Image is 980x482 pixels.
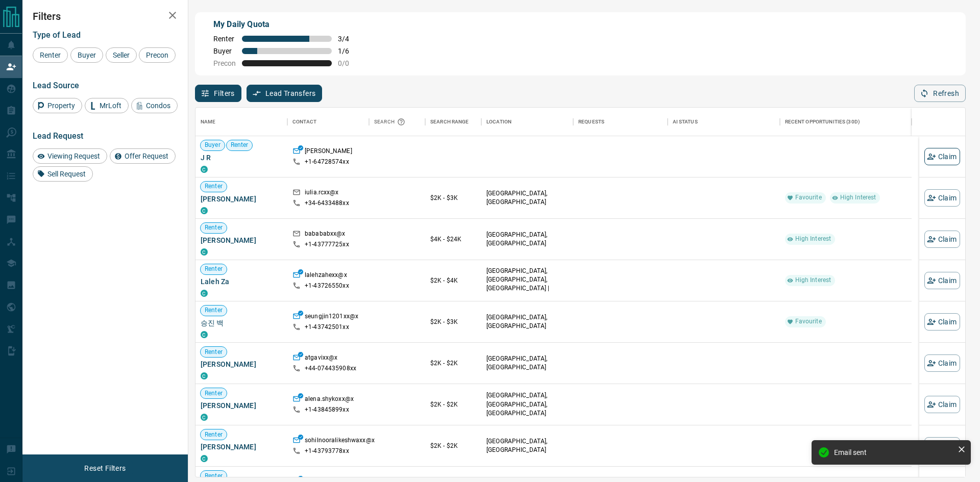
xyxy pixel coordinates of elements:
span: Laleh Za [201,276,282,287]
span: Renter [201,182,227,191]
div: Contact [292,108,316,136]
div: condos.ca [201,331,208,338]
span: Renter [201,265,227,273]
div: Requests [573,108,668,136]
button: Claim [924,313,960,331]
button: Reset Filters [78,460,132,477]
div: Search Range [430,108,469,136]
p: +34- 6433488xx [305,199,349,208]
p: $2K - $2K [430,359,476,368]
button: Refresh [914,85,966,102]
span: Renter [213,35,236,43]
p: [GEOGRAPHIC_DATA], [GEOGRAPHIC_DATA], [GEOGRAPHIC_DATA] [486,391,568,417]
span: MrLoft [96,102,125,110]
span: Lead Request [33,131,83,141]
p: [GEOGRAPHIC_DATA], [GEOGRAPHIC_DATA], [GEOGRAPHIC_DATA] | [GEOGRAPHIC_DATA] [486,267,568,302]
span: Favourite [791,193,826,202]
span: Offer Request [121,152,172,160]
p: +44- 074435908xx [305,364,356,373]
div: Contact [287,108,369,136]
p: +1- 43726550xx [305,282,349,290]
span: Renter [201,389,227,398]
div: AI Status [673,108,698,136]
div: condos.ca [201,372,208,379]
p: alena.shykoxx@x [305,395,354,405]
span: Buyer [201,141,225,149]
div: Buyer [70,47,103,63]
p: [GEOGRAPHIC_DATA], [GEOGRAPHIC_DATA] [486,313,568,331]
div: Search Range [425,108,481,136]
div: Condos [131,98,178,113]
p: +1- 43742501xx [305,323,349,332]
span: Renter [201,223,227,232]
span: Precon [142,51,172,59]
div: MrLoft [85,98,129,113]
span: 승진 백 [201,318,282,328]
p: +1- 43845899xx [305,405,349,414]
p: $4K - $24K [430,235,476,244]
span: Condos [142,102,174,110]
p: My Daily Quota [213,18,360,31]
span: Precon [213,59,236,67]
span: Favourite [791,317,826,326]
p: [GEOGRAPHIC_DATA], [GEOGRAPHIC_DATA] [486,231,568,248]
span: 3 / 4 [338,35,360,43]
button: Claim [924,189,960,207]
div: condos.ca [201,290,208,297]
span: High Interest [791,276,836,285]
button: Claim [924,148,960,165]
div: AI Status [668,108,780,136]
span: Renter [201,306,227,315]
p: +1- 43777725xx [305,240,349,249]
p: $2K - $4K [430,276,476,285]
p: [GEOGRAPHIC_DATA], [GEOGRAPHIC_DATA] [486,354,568,372]
span: [PERSON_NAME] [201,194,282,204]
p: babababxx@x [305,230,345,240]
span: High Interest [791,235,836,243]
div: Recent Opportunities (30d) [785,108,860,136]
button: Claim [924,272,960,289]
p: sohilnooralikeshwaxx@x [305,436,375,447]
div: Location [481,108,573,136]
div: Offer Request [110,148,176,164]
div: Requests [578,108,604,136]
span: Sell Request [44,170,89,178]
div: Search [374,108,408,136]
div: Email sent [834,448,953,456]
p: $2K - $2K [430,400,476,409]
span: Type of Lead [33,30,81,40]
button: Claim [924,396,960,413]
div: condos.ca [201,207,208,214]
div: condos.ca [201,455,208,462]
p: [PERSON_NAME] [305,147,352,158]
div: condos.ca [201,166,208,173]
span: Renter [201,430,227,439]
div: condos.ca [201,248,208,256]
p: [GEOGRAPHIC_DATA], [GEOGRAPHIC_DATA] [486,437,568,454]
span: [PERSON_NAME] [201,235,282,245]
div: Seller [106,47,137,63]
p: atgavixx@x [305,353,337,364]
span: Renter [227,141,253,149]
div: Name [195,108,287,136]
button: Claim [924,437,960,454]
span: Renter [201,348,227,357]
p: $2K - $3K [430,193,476,202]
div: Property [33,98,82,113]
div: Sell Request [33,166,93,182]
span: Renter [201,472,227,480]
div: Name [201,108,216,136]
div: Recent Opportunities (30d) [780,108,912,136]
span: Renter [36,51,64,59]
p: +1- 43793778xx [305,447,349,455]
span: J R [201,153,282,163]
button: Claim [924,354,960,372]
span: Buyer [213,47,236,55]
span: High Interest [836,193,880,202]
span: [PERSON_NAME] [201,359,282,369]
span: 1 / 6 [338,47,360,55]
p: [GEOGRAPHIC_DATA], [GEOGRAPHIC_DATA] [486,189,568,207]
p: seungjin1201xx@x [305,312,358,323]
span: [PERSON_NAME] [201,400,282,411]
button: Claim [924,231,960,248]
